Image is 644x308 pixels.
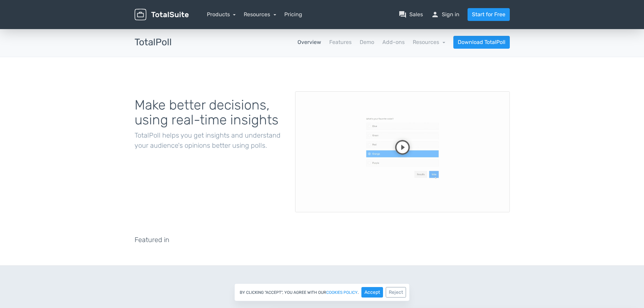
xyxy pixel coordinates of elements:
[207,11,236,18] a: Products
[135,37,172,48] h3: TotalPoll
[135,130,285,150] p: TotalPoll helps you get insights and understand your audience's opinions better using polls.
[386,287,406,298] button: Reject
[399,10,407,19] span: question_answer
[360,38,374,46] a: Demo
[284,10,302,19] a: Pricing
[453,36,510,49] a: Download TotalPoll
[399,10,423,19] a: question_answerSales
[382,38,405,46] a: Add-ons
[361,287,383,298] button: Accept
[135,98,285,127] h1: Make better decisions, using real-time insights
[135,9,189,21] img: TotalSuite for WordPress
[297,38,321,46] a: Overview
[413,39,445,45] a: Resources
[244,11,276,18] a: Resources
[234,283,410,301] div: By clicking "Accept", you agree with our .
[431,10,439,19] span: person
[329,38,352,46] a: Features
[431,10,459,19] a: personSign in
[468,8,510,21] a: Start for Free
[326,290,358,294] a: cookies policy
[135,236,169,243] h5: Featured in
